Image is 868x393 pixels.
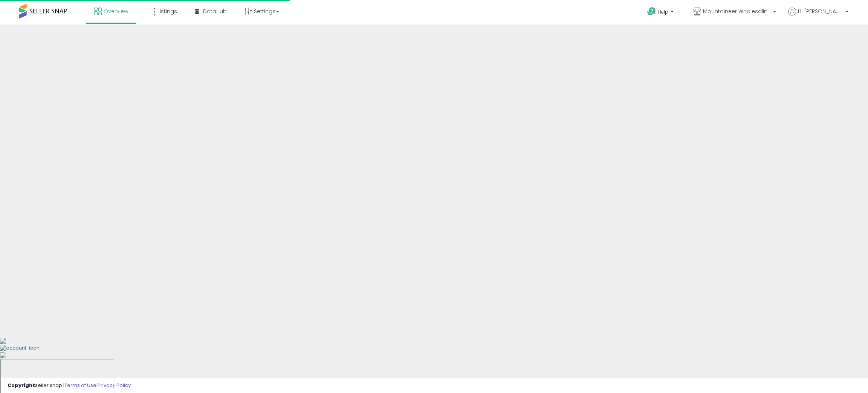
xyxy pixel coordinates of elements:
[658,9,668,15] span: Help
[798,8,843,15] span: Hi [PERSON_NAME]
[703,8,771,15] span: Mountaineer Wholesaling
[788,8,848,25] a: Hi [PERSON_NAME]
[647,7,656,16] i: Get Help
[641,1,681,25] a: Help
[203,8,227,15] span: DataHub
[104,8,128,15] span: Overview
[157,8,177,15] span: Listings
